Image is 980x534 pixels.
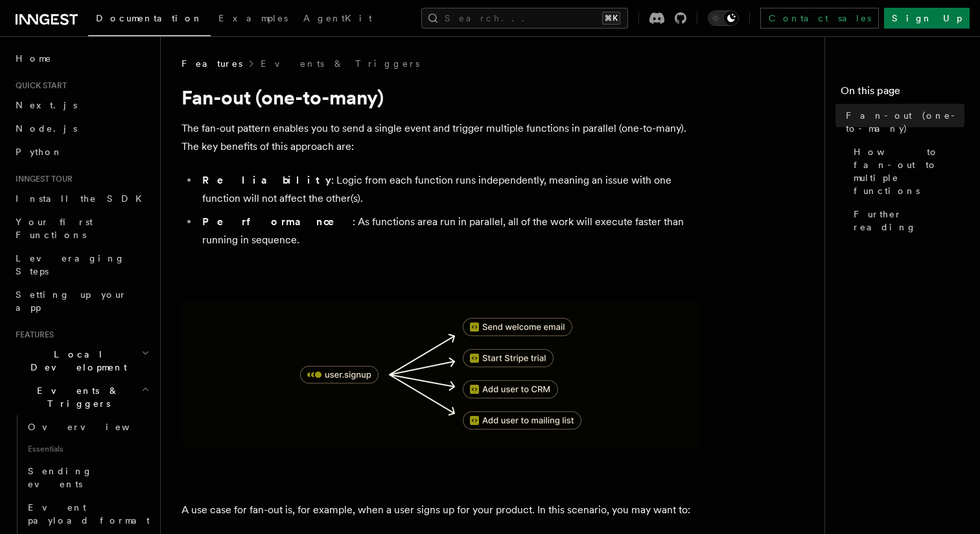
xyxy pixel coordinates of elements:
[181,119,700,156] p: The fan-out pattern enables you to send a single event and trigger multiple functions in parallel...
[841,83,964,104] h4: On this page
[708,10,739,26] button: Toggle dark mode
[854,145,964,197] span: How to fan-out to multiple functions
[10,384,141,410] span: Events & Triggers
[23,496,152,532] a: Event payload format
[848,202,964,239] a: Further reading
[848,140,964,202] a: How to fan-out to multiple functions
[16,100,77,110] span: Next.js
[16,289,127,313] span: Setting up your app
[10,379,152,415] button: Events & Triggers
[303,13,372,23] span: AgentKit
[28,502,150,526] span: Event payload format
[181,57,242,70] span: Features
[10,247,152,283] a: Leveraging Steps
[96,13,203,23] span: Documentation
[202,215,353,228] strong: Performance
[88,4,211,36] a: Documentation
[10,140,152,164] a: Python
[181,501,700,519] p: A use case for fan-out is, for example, when a user signs up for your product. In this scenario, ...
[16,193,150,204] span: Install the SDK
[841,104,964,140] a: Fan-out (one-to-many)
[10,93,152,117] a: Next.js
[10,348,141,374] span: Local Development
[296,4,380,35] a: AgentKit
[181,86,700,109] h1: Fan-out (one-to-many)
[198,213,700,249] li: : As functions area run in parallel, all of the work will execute faster than running in sequence.
[16,217,93,240] span: Your first Functions
[10,174,73,184] span: Inngest tour
[760,8,879,29] a: Contact sales
[261,57,419,70] a: Events & Triggers
[198,171,700,208] li: : Logic from each function runs independently, meaning an issue with one function will not affect...
[10,187,152,210] a: Install the SDK
[10,117,152,140] a: Node.js
[846,109,964,135] span: Fan-out (one-to-many)
[28,466,93,489] span: Sending events
[16,52,52,65] span: Home
[16,253,125,276] span: Leveraging Steps
[10,330,54,340] span: Features
[23,439,152,459] span: Essentials
[202,174,331,186] strong: Reliability
[23,415,152,439] a: Overview
[28,422,161,432] span: Overview
[181,301,700,446] img: A diagram showing how to fan-out to multiple functions
[16,123,77,134] span: Node.js
[10,343,152,379] button: Local Development
[602,12,620,25] kbd: ⌘K
[23,459,152,496] a: Sending events
[10,283,152,319] a: Setting up your app
[211,4,296,35] a: Examples
[884,8,970,29] a: Sign Up
[421,8,628,29] button: Search...⌘K
[10,210,152,247] a: Your first Functions
[16,147,63,157] span: Python
[218,13,288,23] span: Examples
[10,47,152,70] a: Home
[10,80,67,91] span: Quick start
[854,208,964,234] span: Further reading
